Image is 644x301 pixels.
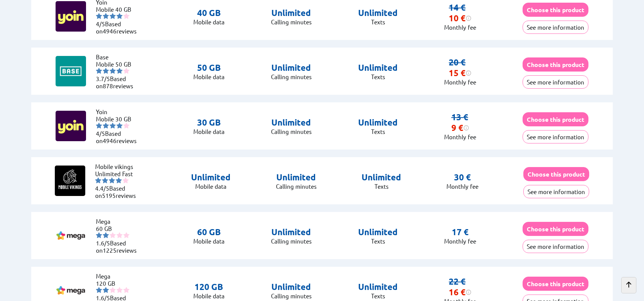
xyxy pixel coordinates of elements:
[271,117,312,128] p: Unlimited
[110,287,116,293] img: starnr3
[96,272,142,280] li: Mega
[523,277,588,291] button: Choose this product
[193,237,225,245] p: Mobile data
[116,287,123,293] img: starnr4
[523,188,589,195] a: See more information
[96,68,102,74] img: starnr1
[446,183,478,190] p: Monthly fee
[523,280,588,287] a: Choose this product
[444,24,476,31] p: Monthly fee
[358,73,398,80] p: Texts
[102,192,116,199] span: 5195
[56,1,86,32] img: Logo of Yoin
[358,227,398,237] p: Unlimited
[362,172,401,183] p: Unlimited
[465,289,472,295] img: information
[193,8,225,18] p: 40 GB
[103,232,109,238] img: starnr2
[358,18,398,25] p: Texts
[116,177,122,183] img: starnr4
[96,115,142,123] li: Mobile 30 GB
[449,13,472,24] div: 10 €
[451,123,469,133] div: 9 €
[523,78,588,86] a: See more information
[109,177,115,183] img: starnr3
[449,2,465,13] s: 14 €
[523,243,588,250] a: See more information
[452,227,469,237] p: 17 €
[271,128,312,135] p: Calling minutes
[523,116,588,123] a: Choose this product
[276,172,317,183] p: Unlimited
[358,292,398,299] p: Texts
[358,62,398,73] p: Unlimited
[451,112,468,122] s: 13 €
[193,62,225,73] p: 50 GB
[523,3,588,17] button: Choose this product
[449,287,472,298] div: 16 €
[523,167,589,181] button: Choose this product
[96,13,102,19] img: starnr1
[193,282,225,292] p: 120 GB
[123,123,129,129] img: starnr5
[103,137,116,144] span: 4946
[362,183,401,190] p: Texts
[56,111,86,141] img: Logo of Yoin
[193,18,225,25] p: Mobile data
[271,227,312,237] p: Unlimited
[271,292,312,299] p: Calling minutes
[95,177,101,183] img: starnr1
[110,232,116,238] img: starnr3
[95,185,109,192] span: 4.4/5
[103,82,113,89] span: 878
[96,75,110,82] span: 3.7/5
[271,73,312,80] p: Calling minutes
[523,170,589,178] a: Choose this product
[523,6,588,13] a: Choose this product
[123,177,129,183] img: starnr5
[191,183,231,190] p: Mobile data
[95,170,141,177] li: Unlimited Fast
[523,61,588,68] a: Choose this product
[56,56,86,86] img: Logo of Base
[523,112,588,126] button: Choose this product
[96,239,142,254] li: Based on reviews
[103,287,109,293] img: starnr2
[96,108,142,115] li: Yoin
[96,287,102,293] img: starnr1
[123,232,129,238] img: starnr5
[449,57,465,67] s: 20 €
[358,237,398,245] p: Texts
[358,282,398,292] p: Unlimited
[358,128,398,135] p: Texts
[193,227,225,237] p: 60 GB
[103,247,116,254] span: 1225
[103,123,109,129] img: starnr2
[123,287,129,293] img: starnr5
[96,75,142,89] li: Based on reviews
[449,276,465,287] s: 22 €
[523,75,588,89] button: See more information
[96,20,105,27] span: 4/5
[102,177,108,183] img: starnr2
[110,68,116,74] img: starnr3
[523,24,588,31] a: See more information
[110,13,116,19] img: starnr3
[444,133,476,140] p: Monthly fee
[96,218,142,225] li: Mega
[463,125,469,131] img: information
[523,185,589,198] button: See more information
[465,70,472,76] img: information
[103,13,109,19] img: starnr2
[95,185,141,199] li: Based on reviews
[465,15,472,21] img: information
[96,280,142,287] li: 120 GB
[444,237,476,245] p: Monthly fee
[358,8,398,18] p: Unlimited
[193,128,225,135] p: Mobile data
[103,27,116,35] span: 4946
[523,133,588,140] a: See more information
[96,130,105,137] span: 4/5
[116,232,123,238] img: starnr4
[116,68,123,74] img: starnr4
